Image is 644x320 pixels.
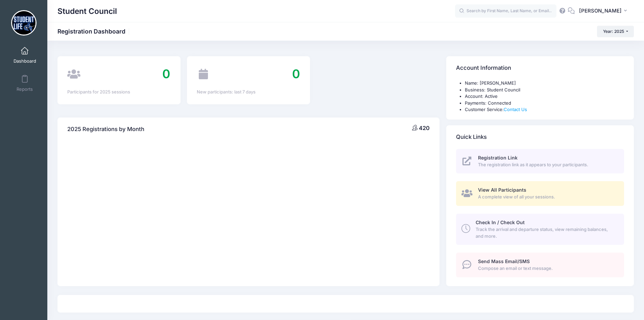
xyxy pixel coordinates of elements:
[456,214,624,245] a: Check In / Check Out Track the arrival and departure status, view remaining balances, and more.
[603,29,624,34] span: Year: 2025
[478,187,526,193] span: View All Participants
[504,107,527,112] a: Contact Us
[478,258,530,264] span: Send Mass Email/SMS
[9,71,41,95] a: Reports
[597,26,634,37] button: Year: 2025
[465,106,624,113] li: Customer Service:
[11,10,37,36] img: Student Council
[14,58,36,64] span: Dashboard
[57,28,131,35] h1: Registration Dashboard
[292,66,300,81] span: 0
[456,253,624,277] a: Send Mass Email/SMS Compose an email or text message.
[455,4,556,18] input: Search by First Name, Last Name, or Email...
[456,181,624,206] a: View All Participants A complete view of all your sessions.
[478,194,616,200] span: A complete view of all your sessions.
[456,149,624,174] a: Registration Link The registration link as it appears to your participants.
[478,265,616,272] span: Compose an email or text message.
[476,226,616,239] span: Track the arrival and departure status, view remaining balances, and more.
[419,125,430,131] span: 420
[465,100,624,107] li: Payments: Connected
[465,93,624,100] li: Account: Active
[67,120,144,139] h4: 2025 Registrations by Month
[579,7,622,15] span: [PERSON_NAME]
[478,155,518,161] span: Registration Link
[17,86,33,92] span: Reports
[197,89,300,95] div: New participants: last 7 days
[162,66,170,81] span: 0
[465,87,624,93] li: Business: Student Council
[456,59,511,78] h4: Account Information
[67,89,170,95] div: Participants for 2025 sessions
[465,80,624,87] li: Name: [PERSON_NAME]
[9,43,41,67] a: Dashboard
[478,162,616,168] span: The registration link as it appears to your participants.
[575,3,634,19] button: [PERSON_NAME]
[57,3,117,19] h1: Student Council
[476,219,525,225] span: Check In / Check Out
[456,127,487,147] h4: Quick Links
